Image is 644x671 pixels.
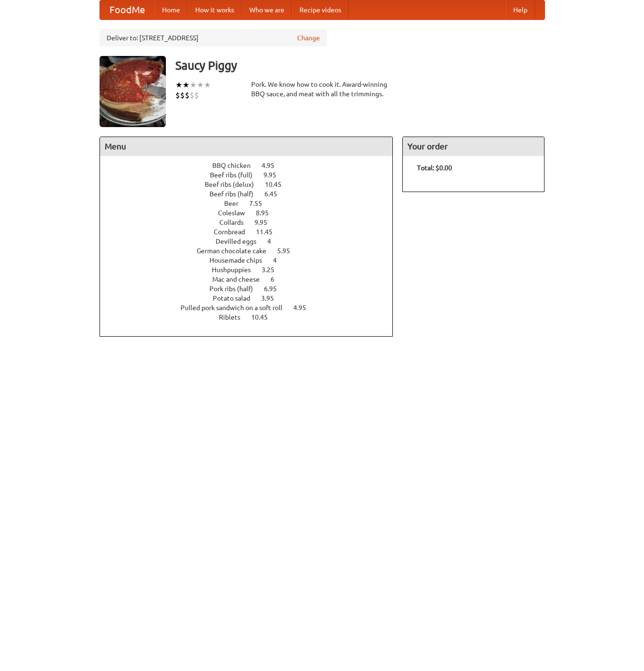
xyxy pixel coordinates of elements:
[297,33,320,43] a: Change
[212,276,269,283] span: Mac and cheese
[267,238,281,245] span: 4
[205,181,299,188] a: Beef ribs (delux) 10.45
[262,162,284,169] span: 4.95
[204,80,211,90] li: ★
[209,257,294,264] a: Housemade chips 4
[403,137,544,156] h4: Your order
[194,90,199,101] li: $
[209,285,294,293] a: Pork ribs (half) 6.95
[100,0,154,19] a: FoodMe
[273,257,286,264] span: 4
[264,190,287,198] span: 6.45
[181,304,324,312] a: Pulled pork sandwich on a soft roll 4.95
[209,285,263,293] span: Pork ribs (half)
[417,164,452,172] b: Total: $0.00
[197,247,276,255] span: German chocolate cake
[188,0,242,19] a: How it works
[218,209,254,217] span: Coleslaw
[182,80,190,90] li: ★
[216,238,266,245] span: Devilled eggs
[181,304,292,312] span: Pulled pork sandwich on a soft roll
[254,219,277,226] span: 9.95
[219,219,253,226] span: Collards
[209,257,272,264] span: Housemade chips
[262,266,284,274] span: 3.25
[212,276,292,283] a: Mac and cheese 6
[292,0,349,19] a: Recipe videos
[219,313,250,321] span: Riblets
[264,285,286,293] span: 6.95
[190,90,194,101] li: $
[185,90,190,101] li: $
[271,276,284,283] span: 6
[251,313,277,321] span: 10.45
[180,90,185,101] li: $
[175,56,545,75] h3: Saucy Piggy
[219,313,285,321] a: Riblets 10.45
[209,190,263,198] span: Beef ribs (half)
[175,90,180,101] li: $
[175,80,182,90] li: ★
[265,181,291,188] span: 10.45
[197,80,204,90] li: ★
[205,181,263,188] span: Beef ribs (delux)
[293,304,316,312] span: 4.95
[263,171,286,179] span: 9.95
[197,247,308,255] a: German chocolate cake 5.95
[216,238,289,245] a: Devilled eggs 4
[212,266,292,274] a: Hushpuppies 3.25
[214,228,290,236] a: Cornbread 11.45
[214,228,254,236] span: Cornbread
[242,0,292,19] a: Who we are
[224,200,248,207] span: Beer
[190,80,197,90] li: ★
[219,219,285,226] a: Collards 9.95
[224,200,280,207] a: Beer 7.55
[210,171,262,179] span: Beef ribs (full)
[213,294,260,302] span: Potato salad
[213,294,291,302] a: Potato salad 3.95
[506,0,535,19] a: Help
[212,162,260,169] span: BBQ chicken
[210,171,294,179] a: Beef ribs (full) 9.95
[251,80,393,99] div: Pork. We know how to cook it. Award-winning BBQ sauce, and meat with all the trimmings.
[100,29,327,46] div: Deliver to: [STREET_ADDRESS]
[218,209,286,217] a: Coleslaw 8.95
[212,266,260,274] span: Hushpuppies
[256,209,278,217] span: 8.95
[212,162,292,169] a: BBQ chicken 4.95
[261,294,283,302] span: 3.95
[209,190,295,198] a: Beef ribs (half) 6.45
[256,228,282,236] span: 11.45
[100,56,166,127] img: angular.jpg
[277,247,299,255] span: 5.95
[154,0,188,19] a: Home
[249,200,272,207] span: 7.55
[100,137,393,156] h4: Menu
